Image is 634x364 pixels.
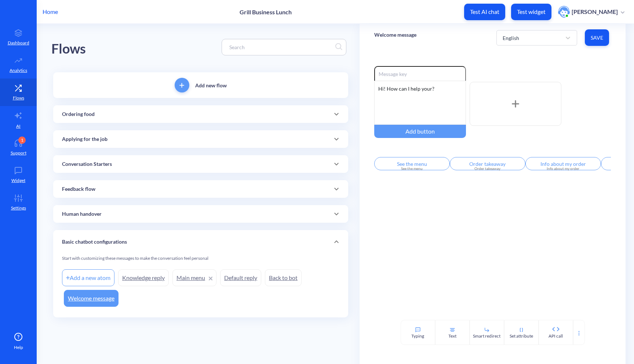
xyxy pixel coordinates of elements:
[53,205,348,223] div: Human handover
[62,255,339,267] div: Start with customizing these messages to make the conversation feel personal
[51,39,86,59] div: Flows
[175,78,189,92] button: add
[470,8,499,15] p: Test AI chat
[62,160,112,168] p: Conversation Starters
[503,34,519,41] div: English
[558,6,570,18] img: user photo
[454,166,521,171] div: Order takeaway
[53,155,348,173] div: Conversation Starters
[118,269,169,286] a: Knowledge reply
[53,130,348,148] div: Applying for the job
[53,230,348,254] div: Basic chatbot configurations
[11,177,25,184] p: Widget
[18,136,26,144] div: 1
[585,29,609,46] button: Save
[374,31,416,39] p: Welcome message
[62,269,114,286] div: Add a new atom
[14,344,23,351] span: Help
[374,66,466,81] input: Message key
[172,269,216,286] a: Main menu
[448,333,456,339] div: Text
[64,290,119,307] a: Welcome message
[53,180,348,198] div: Feedback flow
[591,34,603,41] span: Save
[8,40,29,46] p: Dashboard
[265,269,302,286] a: Back to bot
[240,8,292,15] p: Grill Business Lunch
[530,166,597,171] div: Info about my order
[510,333,533,339] div: Set attribute
[374,157,450,170] input: Reply title
[226,43,335,51] input: Search
[517,8,546,15] p: Test widget
[62,135,108,143] p: Applying for the job
[554,5,628,18] button: user photo[PERSON_NAME]
[450,157,525,170] input: Reply title
[13,95,24,101] p: Flows
[374,125,466,138] div: Add button
[549,333,563,339] div: API call
[473,333,500,339] div: Smart redirect
[62,238,127,246] p: Basic chatbot configurations
[16,123,21,130] p: AI
[525,157,601,170] input: Reply title
[411,333,424,339] div: Typing
[374,81,466,125] div: Hi! How can I help your?
[464,4,505,20] button: Test AI chat
[62,210,102,218] p: Human handover
[220,269,261,286] a: Default reply
[11,150,26,156] p: Support
[511,4,551,20] button: Test widget
[62,110,95,118] p: Ordering food
[195,81,227,89] p: Add new flow
[43,7,58,16] p: Home
[62,185,95,193] p: Feedback flow
[53,105,348,123] div: Ordering food
[10,67,27,74] p: Analytics
[11,205,26,211] p: Settings
[379,166,445,171] div: See the menu
[572,8,618,16] p: [PERSON_NAME]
